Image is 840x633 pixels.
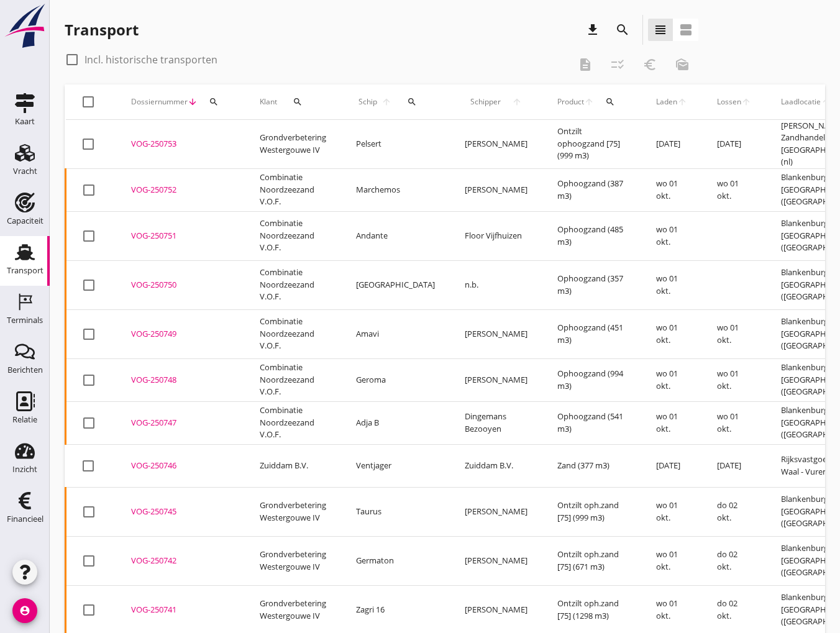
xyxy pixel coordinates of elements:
[506,97,527,107] i: arrow_upward
[131,374,230,386] div: VOG-250748
[15,117,35,125] div: Kaart
[341,487,450,536] td: Taurus
[450,358,542,401] td: [PERSON_NAME]
[245,309,341,358] td: Combinatie Noordzeezand V.O.F.
[341,536,450,585] td: Germaton
[717,96,741,107] span: Lossen
[245,401,341,444] td: Combinatie Noordzeezand V.O.F.
[131,506,230,518] div: VOG-250745
[702,536,766,585] td: do 02 okt.
[7,217,43,225] div: Capaciteit
[542,401,641,444] td: Ophoogzand (541 m3)
[341,168,450,211] td: Marchemos
[615,22,630,37] i: search
[678,22,693,37] i: view_agenda
[341,211,450,260] td: Andante
[465,96,506,107] span: Schipper
[131,604,230,616] div: VOG-250741
[450,260,542,309] td: n.b.
[653,22,668,37] i: view_headline
[450,401,542,444] td: Dingemans Bezooyen
[641,168,702,211] td: wo 01 okt.
[641,211,702,260] td: wo 01 okt.
[641,309,702,358] td: wo 01 okt.
[641,444,702,487] td: [DATE]
[7,316,43,324] div: Terminals
[131,138,230,150] div: VOG-250753
[450,120,542,169] td: [PERSON_NAME]
[7,266,43,275] div: Transport
[245,487,341,536] td: Grondverbetering Westergouwe IV
[641,487,702,536] td: wo 01 okt.
[407,97,417,107] i: search
[341,444,450,487] td: Ventjager
[702,401,766,444] td: wo 01 okt.
[702,168,766,211] td: wo 01 okt.
[702,487,766,536] td: do 02 okt.
[450,168,542,211] td: [PERSON_NAME]
[131,417,230,429] div: VOG-250747
[585,22,600,37] i: download
[557,96,584,107] span: Product
[379,97,393,107] i: arrow_upward
[641,358,702,401] td: wo 01 okt.
[209,97,219,107] i: search
[356,96,379,107] span: Schip
[131,230,230,242] div: VOG-250751
[821,97,832,107] i: arrow_upward
[245,211,341,260] td: Combinatie Noordzeezand V.O.F.
[131,96,188,107] span: Dossiernummer
[781,96,821,107] span: Laadlocatie
[293,97,303,107] i: search
[542,309,641,358] td: Ophoogzand (451 m3)
[542,260,641,309] td: Ophoogzand (357 m3)
[12,465,37,473] div: Inzicht
[702,358,766,401] td: wo 01 okt.
[605,97,615,107] i: search
[245,260,341,309] td: Combinatie Noordzeezand V.O.F.
[450,309,542,358] td: [PERSON_NAME]
[542,120,641,169] td: Ontzilt ophoogzand [75] (999 m3)
[131,555,230,567] div: VOG-250742
[641,260,702,309] td: wo 01 okt.
[542,487,641,536] td: Ontzilt oph.zand [75] (999 m3)
[341,260,450,309] td: [GEOGRAPHIC_DATA]
[677,97,687,107] i: arrow_upward
[584,97,594,107] i: arrow_upward
[542,211,641,260] td: Ophoogzand (485 m3)
[450,211,542,260] td: Floor Vijfhuizen
[245,358,341,401] td: Combinatie Noordzeezand V.O.F.
[641,120,702,169] td: [DATE]
[84,53,217,66] label: Incl. historische transporten
[542,536,641,585] td: Ontzilt oph.zand [75] (671 m3)
[542,358,641,401] td: Ophoogzand (994 m3)
[7,515,43,523] div: Financieel
[12,416,37,424] div: Relatie
[741,97,751,107] i: arrow_upward
[245,444,341,487] td: Zuiddam B.V.
[2,3,47,49] img: logo-small.a267ee39.svg
[542,444,641,487] td: Zand (377 m3)
[641,401,702,444] td: wo 01 okt.
[245,168,341,211] td: Combinatie Noordzeezand V.O.F.
[542,168,641,211] td: Ophoogzand (387 m3)
[341,120,450,169] td: Pelsert
[260,87,326,117] div: Klant
[450,536,542,585] td: [PERSON_NAME]
[13,167,37,175] div: Vracht
[341,401,450,444] td: Adja B
[341,309,450,358] td: Amavi
[131,184,230,196] div: VOG-250752
[12,598,37,623] i: account_circle
[245,536,341,585] td: Grondverbetering Westergouwe IV
[245,120,341,169] td: Grondverbetering Westergouwe IV
[641,536,702,585] td: wo 01 okt.
[188,97,198,107] i: arrow_downward
[131,460,230,472] div: VOG-250746
[702,444,766,487] td: [DATE]
[7,366,43,374] div: Berichten
[450,487,542,536] td: [PERSON_NAME]
[702,309,766,358] td: wo 01 okt.
[341,358,450,401] td: Geroma
[131,328,230,340] div: VOG-250749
